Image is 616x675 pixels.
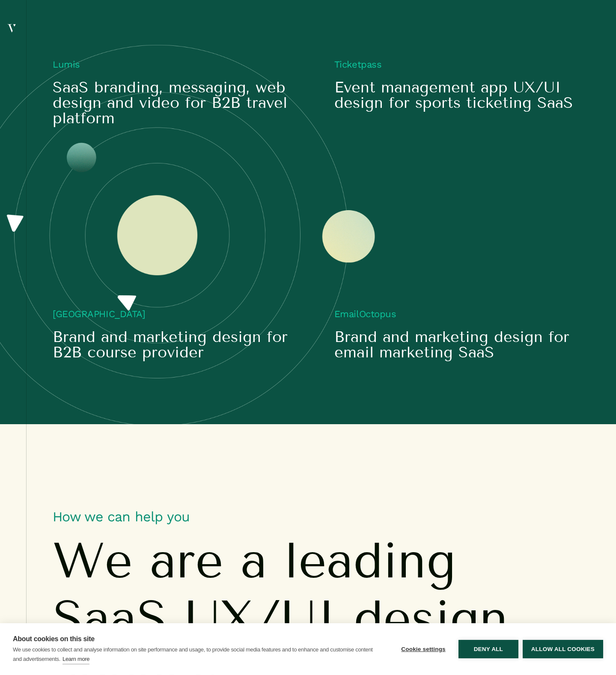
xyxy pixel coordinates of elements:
[458,640,518,658] button: Deny all
[334,329,589,360] h5: Brand and marketing design for email marketing SaaS
[354,590,508,648] span: design
[53,60,307,69] h6: Lumis
[13,646,373,662] p: We use cookies to collect and analyse information on site performance and usage, to provide socia...
[53,165,307,360] a: [GEOGRAPHIC_DATA] Brand and marketing design for B2B course provider
[334,60,589,69] h6: Ticketpass
[62,654,89,664] a: Learn more
[53,532,133,590] span: We
[13,635,95,642] strong: About cookies on this site
[53,329,307,360] h5: Brand and marketing design for B2B course provider
[150,532,223,590] span: are
[53,80,307,126] h5: SaaS branding, messaging, web design and video for B2B travel platform
[334,165,589,360] a: EmailOctopus Brand and marketing design for email marketing SaaS
[334,309,589,319] h6: EmailOctopus
[185,590,336,648] span: UX/UI
[334,80,589,110] h5: Event management app UX/UI design for sports ticketing SaaS
[53,590,167,648] span: SaaS
[523,640,603,658] button: Allow all cookies
[53,510,589,523] h3: How we can help you
[53,309,307,319] h6: [GEOGRAPHIC_DATA]
[284,532,456,590] span: leading
[393,640,454,658] button: Cookie settings
[241,532,267,590] span: a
